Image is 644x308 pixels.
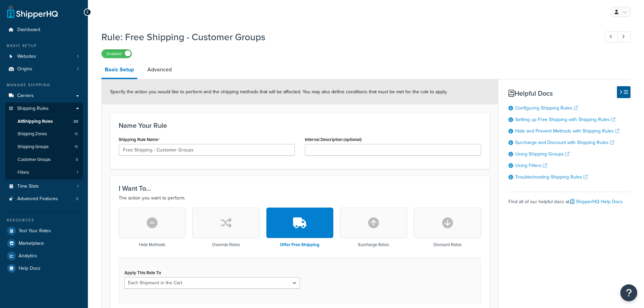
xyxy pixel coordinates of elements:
[617,86,630,98] button: Hide Help Docs
[5,24,83,36] a: Dashboard
[5,250,83,262] a: Analytics
[5,193,83,205] li: Advanced Features
[17,93,34,99] span: Carriers
[5,141,83,153] a: Shipping Groups15
[19,253,37,259] span: Analytics
[18,157,51,163] span: Customer Groups
[77,54,78,60] span: 1
[515,104,578,112] a: Configuring Shipping Rules
[5,141,83,153] li: Shipping Groups
[5,90,83,102] a: Carriers
[119,194,481,202] p: The action you want to perform.
[124,270,161,275] label: Apply This Rate To
[18,119,53,124] span: All Shipping Rules
[5,115,83,128] a: AllShipping Rules20
[139,242,165,247] h3: Hide Methods
[5,128,83,140] a: Shipping Zones15
[101,30,593,44] h1: Rule: Free Shipping - Customer Groups
[508,192,630,207] div: Find all of our helpful docs at:
[605,31,618,43] a: Previous Record
[77,184,78,189] span: 1
[17,106,49,112] span: Shipping Rules
[144,62,175,78] a: Advanced
[18,170,29,175] span: Filters
[119,137,160,142] label: Shipping Rule Name
[5,63,83,75] a: Origins1
[280,242,319,247] h3: Offer Free Shipping
[5,50,83,63] a: Websites1
[5,166,83,179] a: Filters1
[5,217,83,223] div: Resources
[5,128,83,140] li: Shipping Zones
[17,184,39,189] span: Time Slots
[5,237,83,250] a: Marketplace
[19,266,41,271] span: Help Docs
[76,196,78,202] span: 5
[5,102,83,115] a: Shipping Rules
[433,242,462,247] h3: Discount Rates
[515,150,569,158] a: Using Shipping Groups
[73,119,78,124] span: 20
[515,173,588,181] a: Troubleshooting Shipping Rules
[110,88,447,95] span: Specify the action you would like to perform and the shipping methods that will be affected. You ...
[5,153,83,166] a: Customer Groups8
[5,225,83,237] a: Test Your Rates
[515,127,619,135] a: Hide and Prevent Methods with Shipping Rules
[74,131,78,137] span: 15
[5,180,83,193] a: Time Slots1
[5,50,83,63] li: Websites
[212,242,240,247] h3: Override Rates
[5,180,83,193] li: Time Slots
[358,242,389,247] h3: Surcharge Rates
[101,62,137,79] a: Basic Setup
[18,131,47,137] span: Shipping Zones
[5,43,83,49] div: Basic Setup
[5,82,83,88] div: Manage Shipping
[515,139,614,146] a: Surcharge and Discount with Shipping Rules
[5,166,83,179] li: Filters
[5,102,83,180] li: Shipping Rules
[305,137,362,142] label: Internal Description (optional)
[18,144,49,150] span: Shipping Groups
[515,162,547,169] a: Using Filters
[17,196,58,202] span: Advanced Features
[76,157,78,163] span: 8
[19,228,51,234] span: Test Your Rates
[620,284,637,301] button: Open Resource Center
[5,153,83,166] li: Customer Groups
[5,63,83,75] li: Origins
[17,27,40,33] span: Dashboard
[515,116,615,123] a: Setting up Free Shipping with Shipping Rules
[74,144,78,150] span: 15
[508,90,630,97] h3: Helpful Docs
[5,193,83,205] a: Advanced Features5
[119,185,481,192] h3: I Want To...
[17,66,32,72] span: Origins
[5,262,83,275] a: Help Docs
[19,241,44,246] span: Marketplace
[77,66,78,72] span: 1
[77,170,78,175] span: 1
[119,122,481,129] h3: Name Your Rule
[570,198,623,205] a: ShipperHQ Help Docs
[618,31,631,43] a: Next Record
[17,54,36,60] span: Websites
[102,50,132,58] label: Enabled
